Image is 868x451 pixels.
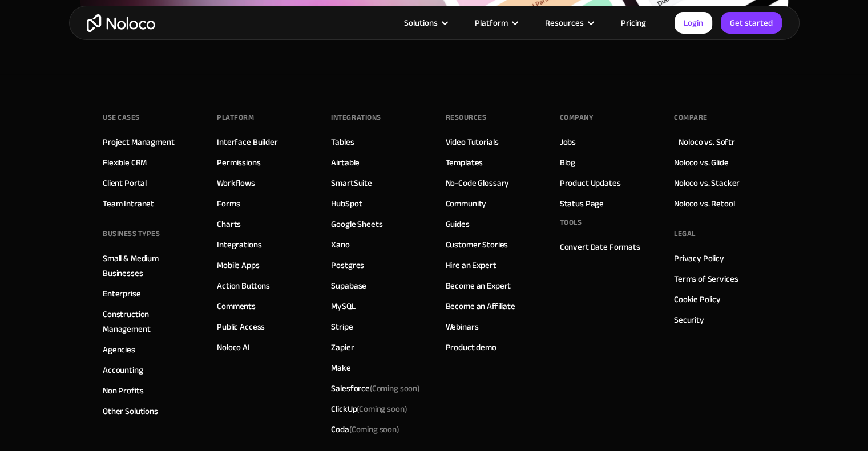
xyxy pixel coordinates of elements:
[674,176,740,190] a: Noloco vs. Stacker
[217,176,255,190] a: Workflows
[446,135,499,149] a: Video Tutorials
[103,307,194,336] a: Construction Management
[103,109,140,126] div: Use Cases
[404,15,438,30] div: Solutions
[446,299,515,314] a: Become an Affiliate
[331,109,381,126] div: INTEGRATIONS
[217,340,250,355] a: Noloco AI
[675,12,712,34] a: Login
[217,319,265,334] a: Public Access
[103,286,141,301] a: Enterprise
[679,135,735,149] a: Noloco vs. Softr
[607,15,660,30] a: Pricing
[674,271,738,286] a: Terms of Services
[87,14,155,32] a: home
[674,251,724,266] a: Privacy Policy
[446,258,496,273] a: Hire an Expert
[331,196,362,211] a: HubSpot
[217,217,241,231] a: Charts
[674,312,704,327] a: Security
[217,258,259,273] a: Mobile Apps
[331,381,420,396] div: Salesforce
[674,225,696,242] div: Legal
[446,340,496,355] a: Product demo
[446,176,510,190] a: No-Code Glossary
[446,217,470,231] a: Guides
[560,239,640,254] a: Convert Date Formats
[331,217,382,231] a: Google Sheets
[331,237,349,252] a: Xano
[217,135,277,149] a: Interface Builder
[217,109,254,126] div: Platform
[217,299,256,314] a: Comments
[560,196,604,211] a: Status Page
[475,15,508,30] div: Platform
[560,109,594,126] div: Company
[103,404,158,419] a: Other Solutions
[560,176,621,190] a: Product Updates
[461,15,531,30] div: Platform
[674,292,721,307] a: Cookie Policy
[349,421,399,437] span: (Coming soon)
[103,383,143,398] a: Non Profits
[331,176,372,190] a: SmartSuite
[446,278,511,293] a: Become an Expert
[446,196,487,211] a: Community
[103,135,174,149] a: Project Managment
[217,278,270,293] a: Action Buttons
[674,196,734,211] a: Noloco vs. Retool
[103,155,147,170] a: Flexible CRM
[331,278,366,293] a: Supabase
[560,214,582,231] div: Tools
[331,155,360,170] a: Airtable
[331,401,407,416] div: ClickUp
[103,363,143,377] a: Accounting
[674,109,708,126] div: Compare
[331,422,399,437] div: Coda
[446,237,508,252] a: Customer Stories
[331,360,350,375] a: Make
[390,15,461,30] div: Solutions
[560,135,576,149] a: Jobs
[103,342,135,357] a: Agencies
[103,251,194,281] a: Small & Medium Businesses
[446,319,479,334] a: Webinars
[103,176,147,190] a: Client Portal
[331,319,353,334] a: Stripe
[446,155,483,170] a: Templates
[331,135,354,149] a: Tables
[446,109,487,126] div: Resources
[545,15,584,30] div: Resources
[217,196,240,211] a: Forms
[103,225,160,242] div: BUSINESS TYPES
[370,380,420,396] span: (Coming soon)
[331,299,355,314] a: MySQL
[560,155,575,170] a: Blog
[217,237,261,252] a: Integrations
[721,12,782,34] a: Get started
[103,196,154,211] a: Team Intranet
[531,15,607,30] div: Resources
[217,155,260,170] a: Permissions
[357,401,407,417] span: (Coming soon)
[331,340,354,355] a: Zapier
[331,258,364,273] a: Postgres
[674,155,729,170] a: Noloco vs. Glide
